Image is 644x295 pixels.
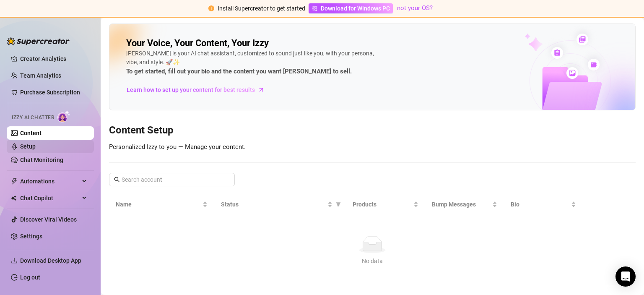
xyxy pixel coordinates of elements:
span: download [11,257,18,264]
a: Content [20,130,42,136]
img: AI Chatter [57,110,70,123]
div: [PERSON_NAME] is your AI chat assistant, customized to sound just like you, with your persona, vi... [126,49,378,77]
span: filter [336,202,341,207]
span: Bio [511,200,569,209]
span: Bump Messages [432,200,491,209]
span: windows [312,5,317,11]
th: Bio [504,193,583,216]
span: Status [221,200,326,209]
a: Settings [20,233,42,240]
span: exclamation-circle [208,5,214,11]
span: Chat Copilot [20,191,80,205]
span: Products [353,200,411,209]
h2: Your Voice, Your Content, Your Izzy [126,37,269,49]
span: Izzy AI Chatter [12,114,54,122]
a: Log out [20,274,40,281]
span: thunderbolt [11,178,18,185]
span: search [114,177,120,183]
a: Purchase Subscription [20,86,87,99]
div: No data [119,256,626,266]
h3: Content Setup [109,124,636,137]
img: ai-chatter-content-library-cLFOSyPT.png [505,24,635,110]
span: Personalized Izzy to you — Manage your content. [109,143,246,151]
a: Discover Viral Videos [20,216,77,223]
input: Search account [122,175,223,184]
a: Team Analytics [20,72,61,79]
span: Download Desktop App [20,257,81,264]
a: Creator Analytics [20,52,87,65]
a: Learn how to set up your content for best results [126,83,271,97]
span: Automations [20,175,80,188]
a: not your OS? [397,4,433,12]
th: Products [346,193,425,216]
span: Learn how to set up your content for best results [127,85,255,94]
img: logo-BBDzfeDw.svg [7,37,70,45]
span: Download for Windows PC [321,4,390,13]
span: Name [116,200,201,209]
a: Setup [20,143,36,150]
span: arrow-right [257,86,265,94]
strong: To get started, fill out your bio and the content you want [PERSON_NAME] to sell. [126,68,352,75]
img: Chat Copilot [11,195,16,201]
div: Open Intercom Messenger [615,266,636,287]
span: Install Supercreator to get started [218,5,305,12]
a: Chat Monitoring [20,157,63,163]
span: filter [334,198,343,211]
a: Download for Windows PC [309,3,393,13]
th: Name [109,193,214,216]
th: Bump Messages [425,193,504,216]
th: Status [214,193,346,216]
